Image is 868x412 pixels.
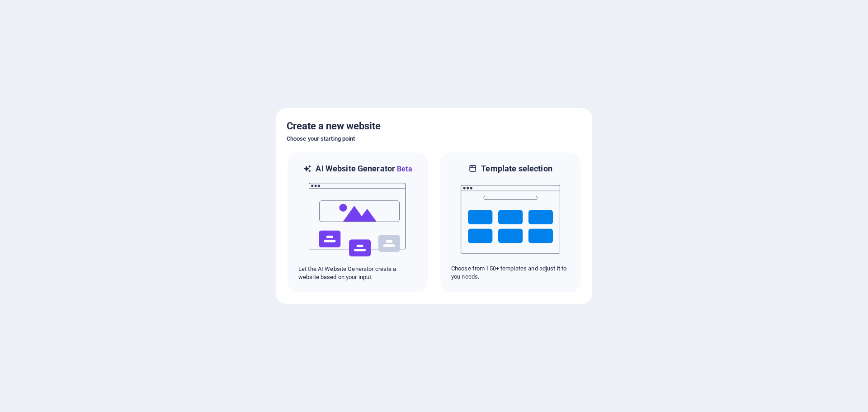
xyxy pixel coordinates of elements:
[316,163,412,175] h6: AI Website Generator
[439,152,581,293] div: Template selectionChoose from 150+ templates and adjust it to you needs.
[481,163,552,174] h6: Template selection
[395,165,412,173] span: Beta
[287,119,581,133] h5: Create a new website
[308,175,407,265] img: ai
[298,265,417,281] p: Let the AI Website Generator create a website based on your input.
[287,152,429,293] div: AI Website GeneratorBetaaiLet the AI Website Generator create a website based on your input.
[287,133,581,144] h6: Choose your starting point
[451,265,570,281] p: Choose from 150+ templates and adjust it to you needs.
